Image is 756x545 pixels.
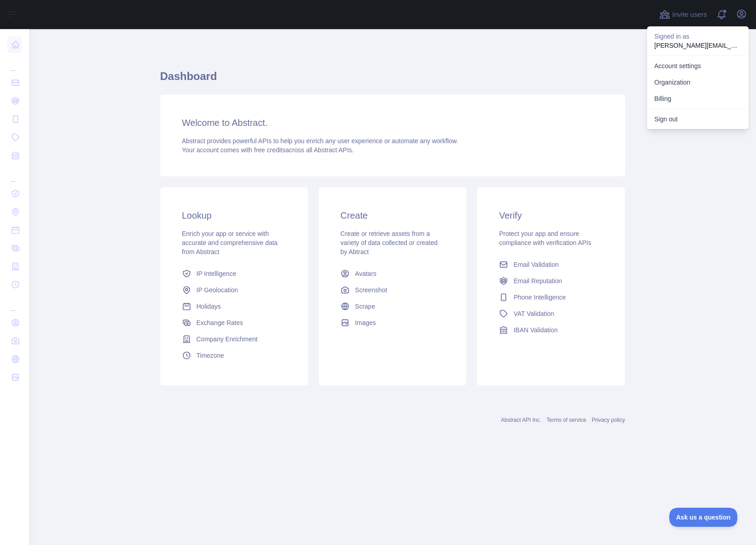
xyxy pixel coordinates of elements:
span: Email Validation [514,260,558,269]
h3: Create [341,209,445,222]
span: Enrich your app or service with accurate and comprehensive data from Abstract [182,230,278,255]
a: VAT Validation [495,305,607,322]
a: Screenshot [337,282,448,298]
a: Images [337,315,448,331]
h1: Dashboard [160,69,625,91]
h3: Lookup [182,209,286,222]
p: [PERSON_NAME][EMAIL_ADDRESS] [654,41,741,50]
span: IBAN Validation [514,325,558,335]
a: Account settings [647,58,749,74]
a: Company Enrichment [178,331,290,347]
div: ... [7,295,22,313]
a: Organization [647,74,749,90]
a: Scrape [337,298,448,315]
span: Company Enrichment [197,335,258,344]
span: Timezone [197,351,224,360]
span: Invite users [672,10,707,20]
a: Timezone [178,347,290,364]
span: Email Reputation [514,276,562,285]
span: Scrape [355,302,375,311]
span: Phone Intelligence [514,293,566,302]
a: IP Intelligence [178,265,290,282]
a: Privacy policy [592,417,625,423]
button: Invite users [657,7,709,22]
a: Phone Intelligence [495,289,607,305]
h3: Verify [499,209,603,222]
a: IP Geolocation [178,282,290,298]
span: IP Intelligence [197,269,237,278]
div: ... [7,165,22,184]
div: ... [7,55,22,73]
p: Signed in as [654,32,741,41]
span: VAT Validation [514,309,554,318]
h3: Welcome to Abstract. [182,116,603,129]
button: Sign out [647,111,749,127]
span: Abstract provides powerful APIs to help you enrich any user experience or automate any workflow. [182,137,459,145]
span: Your account comes with across all Abstract APIs. [182,146,354,154]
span: IP Geolocation [197,285,238,295]
iframe: Toggle Customer Support [669,508,738,527]
span: Screenshot [355,285,387,295]
a: Avatars [337,265,448,282]
a: Holidays [178,298,290,315]
span: Holidays [197,302,221,311]
span: Images [355,318,376,327]
span: Create or retrieve assets from a variety of data collected or created by Abtract [341,230,438,255]
a: Exchange Rates [178,315,290,331]
a: Email Reputation [495,273,607,289]
a: Abstract API Inc. [501,417,541,423]
span: Protect your app and ensure compliance with verification APIs [499,230,591,246]
a: Terms of service [547,417,586,423]
span: free credits [254,146,286,154]
span: Avatars [355,269,376,278]
a: IBAN Validation [495,322,607,338]
button: Billing [647,90,749,107]
span: Exchange Rates [197,318,243,327]
a: Email Validation [495,256,607,273]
